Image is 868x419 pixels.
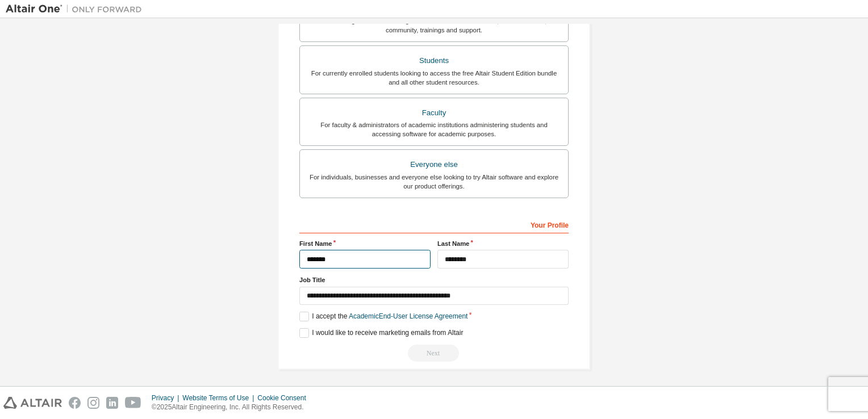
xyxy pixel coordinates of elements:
img: instagram.svg [87,397,99,409]
div: Privacy [152,393,182,403]
div: For faculty & administrators of academic institutions administering students and accessing softwa... [307,120,561,139]
div: For currently enrolled students looking to access the free Altair Student Edition bundle and all ... [307,69,561,87]
img: Altair One [6,3,148,15]
div: Faculty [307,105,561,121]
img: youtube.svg [125,397,141,409]
div: Cookie Consent [257,393,312,403]
div: For existing customers looking to access software downloads, HPC resources, community, trainings ... [307,16,561,35]
img: linkedin.svg [106,397,118,409]
div: Website Terms of Use [182,393,257,403]
div: Students [307,53,561,69]
div: Read and acccept EULA to continue [299,345,569,362]
p: © 2025 Altair Engineering, Inc. All Rights Reserved. [152,403,313,412]
div: Everyone else [307,157,561,173]
label: Last Name [437,239,569,248]
img: facebook.svg [69,397,81,409]
label: I accept the [299,312,468,321]
div: Your Profile [299,215,569,233]
label: Job Title [299,275,569,284]
a: Academic End-User License Agreement [349,312,468,320]
div: For individuals, businesses and everyone else looking to try Altair software and explore our prod... [307,173,561,191]
label: First Name [299,239,431,248]
label: I would like to receive marketing emails from Altair [299,328,463,338]
img: altair_logo.svg [3,397,62,409]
